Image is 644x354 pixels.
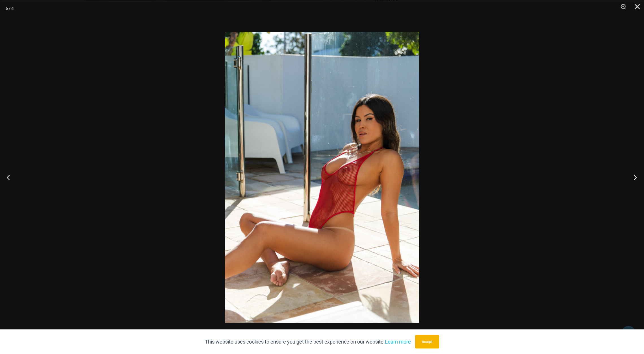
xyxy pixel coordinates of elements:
button: Accept [415,335,439,348]
p: This website uses cookies to ensure you get the best experience on our website. [205,337,411,346]
a: Learn more [385,338,411,344]
button: Next [623,163,644,191]
div: 6 / 6 [6,4,14,13]
img: Summer Storm Red 8019 One Piece 06 [225,32,419,323]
